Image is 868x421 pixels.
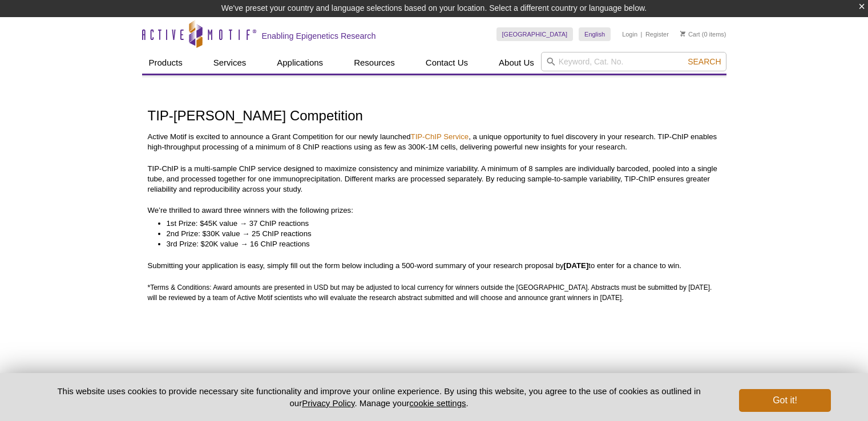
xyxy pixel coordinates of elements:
p: We’re thrilled to award three winners with the following prizes: [148,205,721,216]
input: Keyword, Cat. No. [541,52,726,71]
a: Privacy Policy [302,398,354,408]
strong: [DATE] [564,261,589,270]
h1: TIP-[PERSON_NAME] Competition [148,108,721,125]
button: cookie settings [409,398,466,408]
span: Search [688,57,721,66]
a: [GEOGRAPHIC_DATA] [496,27,574,41]
a: Applications [270,52,330,74]
a: Resources [347,52,402,74]
a: About Us [492,52,541,74]
li: | [641,27,643,41]
button: Got it! [739,389,830,412]
li: 3rd Prize: $20K value → 16 ChIP reactions [167,239,709,249]
li: (0 items) [680,27,726,41]
button: Search [684,56,724,67]
p: Active Motif is excited to announce a Grant Competition for our newly launched , a unique opportu... [148,132,721,152]
li: 2nd Prize: $30K value → 25 ChIP reactions [167,229,709,239]
a: Products [142,52,189,74]
p: This website uses cookies to provide necessary site functionality and improve your online experie... [38,385,721,409]
h2: Enabling Epigenetics Research [262,31,376,41]
a: Contact Us [419,52,475,74]
p: Submitting your application is easy, simply fill out the form below including a 500-word summary ... [148,261,721,271]
a: Services [207,52,253,74]
a: Cart [680,30,700,38]
a: English [579,27,611,41]
img: Your Cart [680,31,685,37]
a: Login [622,30,637,38]
a: Register [645,30,669,38]
p: *Terms & Conditions: Award amounts are presented in USD but may be adjusted to local currency for... [148,282,721,303]
li: 1st Prize: $45K value → 37 ChIP reactions [167,218,709,229]
p: TIP-ChIP is a multi-sample ChIP service designed to maximize consistency and minimize variability... [148,164,721,195]
a: TIP-ChIP Service [411,132,469,141]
